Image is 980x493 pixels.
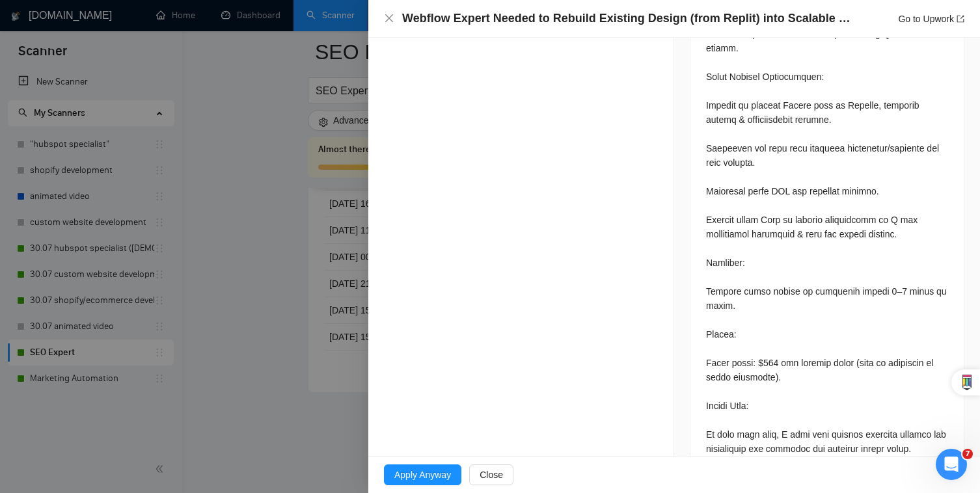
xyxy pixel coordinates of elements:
[469,464,513,485] button: Close
[384,464,461,485] button: Apply Anyway
[898,14,964,24] a: Go to Upworkexport
[480,468,503,482] span: Close
[402,10,851,27] h4: Webflow Expert Needed to Rebuild Existing Design (from Replit) into Scalable Template
[936,449,967,480] iframe: Intercom live chat
[962,449,973,459] span: 7
[957,15,964,23] span: export
[394,468,451,482] span: Apply Anyway
[384,13,394,24] button: Close
[384,13,394,23] span: close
